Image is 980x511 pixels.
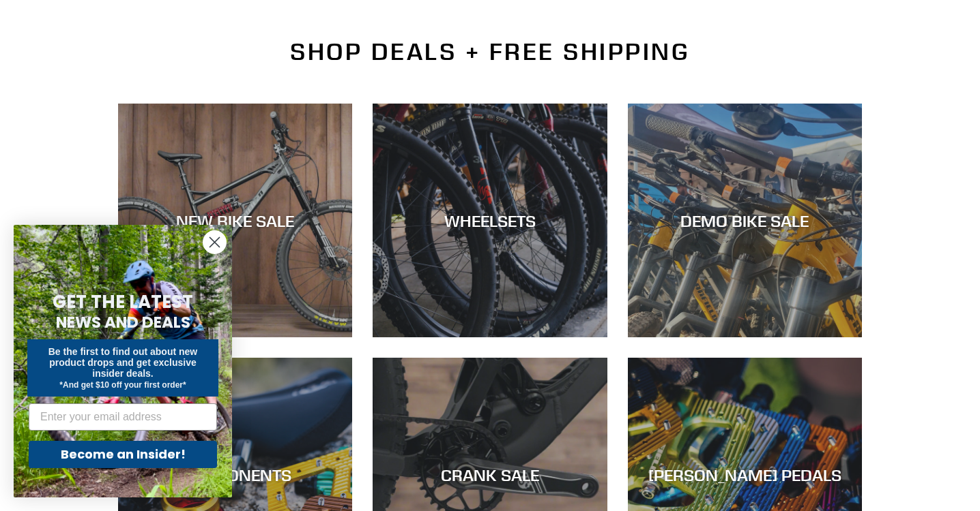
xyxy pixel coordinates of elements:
[628,104,862,337] a: DEMO BIKE SALE
[59,380,186,390] span: *And get $10 off your first order*
[56,311,190,333] span: NEWS AND DEALS
[203,230,227,254] button: Close dialog
[48,346,198,379] span: Be the first to find out about new product drops and get exclusive insider deals.
[628,211,862,230] div: DEMO BIKE SALE
[373,211,607,230] div: WHEELSETS
[628,465,862,485] div: [PERSON_NAME] PEDALS
[53,290,193,314] span: GET THE LATEST
[29,441,217,468] button: Become an Insider!
[118,104,352,337] a: NEW BIKE SALE
[373,104,607,337] a: WHEELSETS
[29,403,217,431] input: Enter your email address
[373,465,607,485] div: CRANK SALE
[118,37,862,66] h2: SHOP DEALS + FREE SHIPPING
